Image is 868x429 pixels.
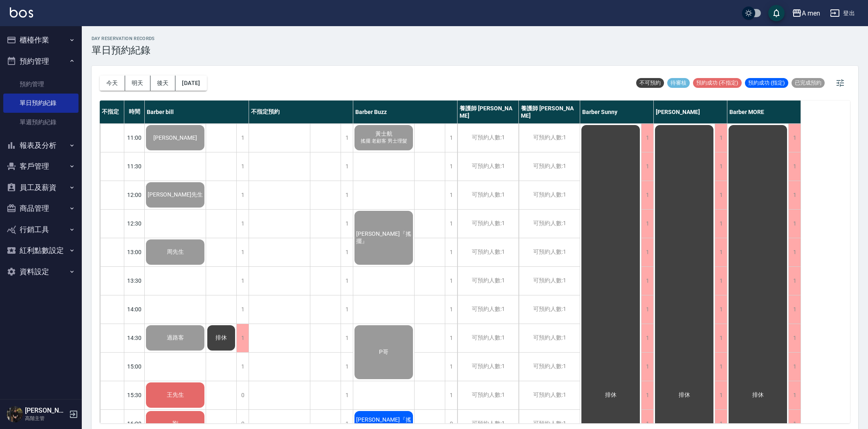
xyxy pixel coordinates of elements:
div: 1 [236,295,249,324]
span: 王先生 [165,391,186,399]
button: 預約管理 [3,51,79,72]
div: 1 [445,324,457,352]
div: 12:30 [124,209,145,238]
div: 1 [788,210,801,238]
div: 1 [445,181,457,209]
div: 15:30 [124,381,145,409]
div: 1 [788,295,801,324]
a: 預約管理 [3,75,79,94]
h5: [PERSON_NAME] [25,407,67,415]
div: 12:00 [124,181,145,209]
span: 搖擺 老顧客 男士理髮 [359,138,409,145]
button: [DATE] [175,76,206,91]
div: 1 [236,238,249,266]
div: 可預約人數:1 [519,238,580,266]
div: 1 [641,181,653,209]
button: 報表及分析 [3,135,79,156]
button: 商品管理 [3,198,79,219]
h2: day Reservation records [92,36,155,41]
div: 時間 [124,101,145,123]
span: 預約成功 (不指定) [693,79,742,87]
div: A men [802,8,820,18]
span: 不可預約 [636,79,664,87]
div: 1 [236,124,249,152]
div: 11:00 [124,123,145,152]
span: 排休 [214,334,229,342]
div: 可預約人數:1 [458,152,518,181]
div: 可預約人數:1 [458,267,518,295]
h3: 單日預約紀錄 [92,45,155,56]
div: 1 [236,267,249,295]
div: 1 [445,353,457,381]
div: 可預約人數:1 [458,295,518,324]
div: 可預約人數:1 [519,124,580,152]
span: 排休 [603,391,618,399]
button: 行銷工具 [3,219,79,240]
span: [PERSON_NAME]先生 [146,191,204,199]
div: 1 [445,238,457,266]
div: 可預約人數:1 [458,181,518,209]
div: 1 [715,381,727,409]
div: 1 [788,238,801,266]
div: 15:00 [124,352,145,381]
div: 1 [341,324,353,352]
div: [PERSON_NAME] [654,101,727,123]
div: 1 [445,381,457,409]
div: 養護師 [PERSON_NAME] [458,101,519,123]
div: 1 [641,152,653,181]
div: 1 [445,295,457,324]
span: 黃士航 [374,130,394,138]
div: 可預約人數:1 [519,353,580,381]
div: 0 [236,381,249,409]
div: 1 [445,210,457,238]
div: 可預約人數:1 [519,152,580,181]
div: 1 [445,267,457,295]
button: 資料設定 [3,261,79,282]
div: 1 [341,353,353,381]
button: 今天 [100,76,125,91]
span: 排休 [677,391,692,399]
p: 高階主管 [25,415,67,422]
div: 1 [715,267,727,295]
button: save [768,5,785,21]
span: 預約成功 (指定) [745,79,788,87]
div: 養護師 [PERSON_NAME] [519,101,580,123]
div: 1 [715,152,727,181]
div: 可預約人數:1 [458,238,518,266]
div: 1 [641,267,653,295]
a: 單日預約紀錄 [3,94,79,112]
span: [PERSON_NAME]『搖擺』 [354,230,413,245]
div: 1 [788,353,801,381]
div: 不指定 [100,101,124,123]
div: 1 [641,353,653,381]
div: 1 [236,353,249,381]
div: 1 [641,210,653,238]
div: 1 [341,210,353,238]
div: Barber Buzz [353,101,458,123]
button: 櫃檯作業 [3,29,79,51]
div: 可預約人數:1 [458,324,518,352]
div: 1 [715,238,727,266]
span: P哥 [377,349,390,356]
div: Barber bill [145,101,249,123]
div: 1 [341,124,353,152]
div: 13:00 [124,238,145,266]
div: 11:30 [124,152,145,181]
div: 1 [715,210,727,238]
span: [PERSON_NAME] [152,134,199,141]
img: Person [7,406,23,422]
div: 1 [641,124,653,152]
button: 客戶管理 [3,156,79,177]
div: 1 [788,152,801,181]
div: 1 [236,181,249,209]
div: 可預約人數:1 [519,267,580,295]
div: 1 [715,181,727,209]
div: 1 [715,353,727,381]
button: 登出 [827,6,858,21]
div: 1 [641,295,653,324]
div: 1 [788,324,801,352]
button: 員工及薪資 [3,177,79,198]
span: 過路客 [165,334,186,342]
div: 1 [236,210,249,238]
div: 1 [341,267,353,295]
